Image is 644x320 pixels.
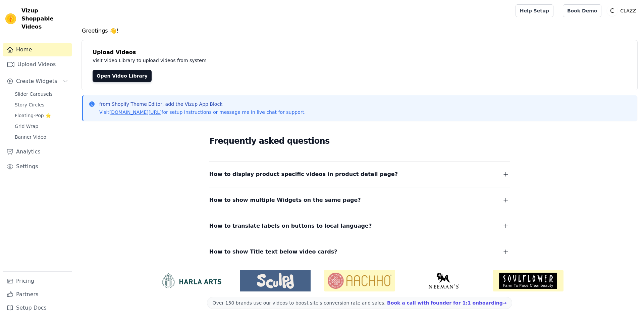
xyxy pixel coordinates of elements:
[3,274,72,288] a: Pricing
[209,134,510,148] h2: Frequently asked questions
[99,109,306,116] p: Visit for setup instructions or message me in live chat for support.
[3,160,72,173] a: Settings
[209,195,510,205] button: How to show multiple Widgets on the same page?
[16,77,57,85] span: Create Widgets
[15,91,53,97] span: Slider Carousels
[156,273,226,289] img: HarlaArts
[209,170,398,179] span: How to display product specific videos in product detail page?
[209,247,510,257] button: How to show Title text below video cards?
[15,101,44,108] span: Story Circles
[11,132,72,142] a: Banner Video
[15,134,46,140] span: Banner Video
[563,4,601,17] a: Book Demo
[209,221,372,231] span: How to translate labels on buttons to local language?
[3,288,72,301] a: Partners
[209,170,510,179] button: How to display product specific videos in product detail page?
[387,300,506,306] a: Book a call with founder for 1:1 onboarding
[11,100,72,109] a: Story Circles
[209,195,361,205] span: How to show multiple Widgets on the same page?
[15,112,51,119] span: Floating-Pop ⭐
[15,123,38,130] span: Grid Wrap
[3,58,72,71] a: Upload Videos
[324,270,395,291] img: Aachho
[109,109,162,115] a: [DOMAIN_NAME][URL]
[21,7,69,31] span: Vizup Shoppable Videos
[3,75,72,88] button: Create Widgets
[209,247,337,257] span: How to show Title text below video cards?
[607,5,639,17] button: C CLAZZ
[99,101,306,107] p: from Shopify Theme Editor, add the Vizup App Block
[493,270,563,291] img: Soulflower
[11,89,72,99] a: Slider Carousels
[5,13,16,24] img: Vizup
[618,5,639,17] p: CLAZZ
[3,43,72,56] a: Home
[240,273,311,289] img: Sculpd US
[82,27,637,35] h4: Greetings 👋!
[93,48,627,56] h4: Upload Videos
[11,111,72,120] a: Floating-Pop ⭐
[610,7,614,14] text: C
[409,273,479,289] img: Neeman's
[516,4,553,17] a: Help Setup
[3,301,72,315] a: Setup Docs
[93,56,393,64] p: Visit Video Library to upload videos from system
[209,221,510,231] button: How to translate labels on buttons to local language?
[93,70,152,82] a: Open Video Library
[3,145,72,158] a: Analytics
[11,122,72,131] a: Grid Wrap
